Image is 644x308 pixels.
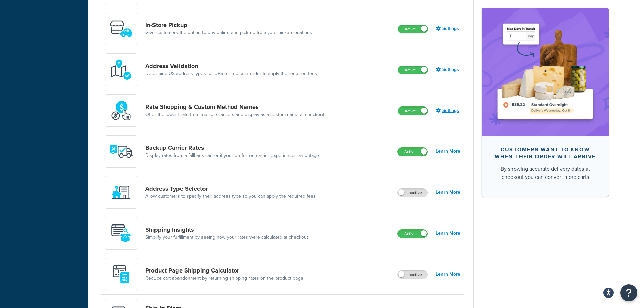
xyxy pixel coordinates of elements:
[109,221,133,245] img: Acw9rhKYsOEjAAAAAElFTkSuQmCC
[145,226,308,233] a: Shipping Insights
[398,25,428,33] label: Active
[145,267,303,274] a: Product Page Shipping Calculator
[109,99,133,122] img: icon-duo-feat-rate-shopping-ecdd8bed.png
[109,58,133,81] img: kIG8fy0lQAAAABJRU5ErkJggg==
[109,17,133,41] img: wfgcfpwTIucLEAAAAASUVORK5CYII=
[145,62,317,70] a: Address Validation
[436,65,460,74] a: Settings
[145,275,303,282] a: Reduce cart abandonment by returning shipping rates on the product page
[109,181,133,204] img: wNXZ4XiVfOSSwAAAABJRU5ErkJggg==
[436,188,460,197] a: Learn More
[398,66,428,74] label: Active
[145,21,312,29] a: In-Store Pickup
[398,189,427,197] label: Inactive
[145,103,324,111] a: Rate Shopping & Custom Method Names
[436,229,460,238] a: Learn More
[145,111,324,118] a: Offer the lowest rate from multiple carriers and display as a custom name at checkout
[145,29,312,36] a: Give customers the option to buy online and pick up from your pickup locations
[398,148,427,156] label: Active
[145,234,308,241] a: Simplify your fulfillment by seeing how your rates were calculated at checkout
[436,24,460,33] a: Settings
[398,230,427,238] label: Active
[492,18,598,125] img: feature-image-ddt-36eae7f7280da8017bfb280eaccd9c446f90b1fe08728e4019434db127062ab4.png
[109,140,133,163] img: icon-duo-feat-backup-carrier-4420b188.png
[145,193,316,200] a: Allow customers to specify their address type so you can apply the required fees
[145,185,316,192] a: Address Type Selector
[145,144,319,151] a: Backup Carrier Rates
[145,152,319,159] a: Display rates from a fallback carrier if your preferred carrier experiences an outage
[398,270,427,279] label: Inactive
[620,284,637,301] button: Open Resource Center
[398,107,428,115] label: Active
[145,70,317,77] a: Determine US address types for UPS or FedEx in order to apply the required fees
[109,262,133,286] img: +D8d0cXZM7VpdAAAAAElFTkSuQmCC
[493,146,598,160] div: Customers want to know when their order will arrive
[493,165,598,181] div: By showing accurate delivery dates at checkout you can convert more carts
[436,147,460,156] a: Learn More
[436,269,460,279] a: Learn More
[436,106,460,115] a: Settings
